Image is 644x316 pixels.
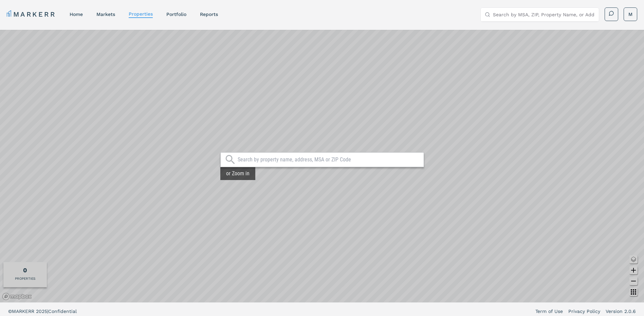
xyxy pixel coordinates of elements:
a: markets [96,12,115,17]
button: Other options map button [629,288,638,296]
div: or Zoom in [220,167,255,180]
span: MARKERR [12,309,36,314]
input: Search by MSA, ZIP, Property Name, or Address [493,8,595,21]
a: Portfolio [166,12,186,17]
button: M [624,7,637,21]
button: Zoom in map button [629,266,638,274]
a: Privacy Policy [568,308,600,315]
span: 2025 | [36,309,48,314]
a: Version 2.0.6 [606,308,636,315]
button: Change style map button [629,255,638,263]
a: properties [129,11,153,17]
div: PROPERTIES [15,276,35,281]
span: M [628,11,632,18]
a: Mapbox logo [2,293,32,300]
a: Term of Use [535,308,563,315]
button: Zoom out map button [629,277,638,285]
span: Confidential [48,309,77,314]
input: Search by property name, address, MSA or ZIP Code [238,156,420,163]
a: home [70,12,83,17]
div: Total of properties [23,265,27,275]
a: reports [200,12,218,17]
a: MARKERR [7,9,56,19]
span: © [8,309,12,314]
